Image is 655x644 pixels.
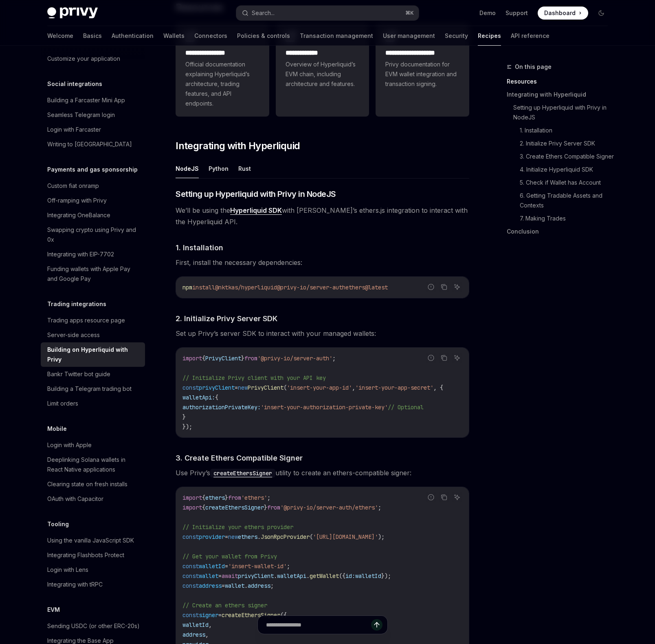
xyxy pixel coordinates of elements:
[176,452,303,463] span: 3. Create Ethers Compatible Signer
[300,26,373,46] a: Transaction management
[176,205,469,227] span: We’ll be using the with [PERSON_NAME]’s ethers.js integration to interact with the Hyperliquid API.
[47,440,92,450] div: Login with Apple
[182,404,261,411] span: authorizationPrivateKey:
[47,7,98,19] img: dark logo
[41,562,145,577] a: Login with Lens
[47,369,110,379] div: Bankr Twitter bot guide
[238,159,251,178] button: Rust
[378,504,381,511] span: ;
[41,533,145,548] a: Using the vanilla JavaScript SDK
[47,494,103,504] div: OAuth with Capacitor
[41,179,145,193] a: Custom fiat onramp
[47,110,115,120] div: Seamless Telegram login
[520,163,614,176] a: 4. Initialize Hyperliquid SDK
[41,577,145,592] a: Integrating with tRPC
[286,60,360,89] span: Overview of Hyperliquid’s EVM chain, including architecture and features.
[439,353,449,363] button: Copy the contents from the code block
[47,165,138,174] h5: Payments and gas sponsorship
[41,396,145,411] a: Limit orders
[267,494,270,501] span: ;
[47,125,101,135] div: Login with Farcaster
[176,328,469,339] span: Set up Privy’s server SDK to interact with your managed wallets:
[378,533,385,540] span: );
[176,257,469,268] span: First, install the necessary dependencies:
[182,423,192,430] span: });
[479,9,496,17] a: Demo
[41,367,145,382] a: Bankr Twitter bot guide
[41,548,145,562] a: Integrating Flashbots Protect
[199,562,225,570] span: walletId
[47,225,140,245] div: Swapping crypto using Privy and 0x
[310,533,313,540] span: (
[41,193,145,208] a: Off-ramping with Privy
[176,467,469,479] span: Use Privy’s utility to create an ethers-compatible signer:
[205,504,264,511] span: createEthersSigner
[182,611,199,619] span: const
[41,619,145,633] a: Sending USDC (or other ERC-20s)
[222,572,238,580] span: await
[433,384,443,391] span: , {
[228,533,238,540] span: new
[222,611,280,619] span: createEthersSigner
[202,494,205,501] span: {
[287,384,352,391] span: 'insert-your-app-id'
[452,282,462,292] button: Ask AI
[199,572,218,580] span: wallet
[47,580,103,589] div: Integrating with tRPC
[228,562,287,570] span: 'insert-wallet-id'
[238,384,248,391] span: new
[276,24,369,117] a: **** **** ***Overview of Hyperliquid’s EVM chain, including architecture and features.
[352,384,355,391] span: ,
[244,355,257,362] span: from
[47,249,114,259] div: Integrating with EIP-7702
[41,137,145,152] a: Writing to [GEOGRAPHIC_DATA]
[520,212,614,225] a: 7. Making Trades
[277,284,345,291] span: @privy-io/server-auth
[520,176,614,189] a: 5. Check if Wallet has Account
[47,139,132,149] div: Writing to [GEOGRAPHIC_DATA]
[210,469,275,477] a: createEthersSigner
[222,582,225,589] span: =
[257,533,261,540] span: .
[405,10,414,16] span: ⌘ K
[225,582,244,589] span: wallet
[47,605,60,615] h5: EVM
[185,60,259,108] span: Official documentation explaining Hyperliquid’s architecture, trading features, and API endpoints.
[182,602,267,609] span: // Create an ethers signer
[47,264,140,284] div: Funding wallets with Apple Pay and Google Pay
[515,62,552,72] span: On this page
[47,565,88,575] div: Login with Lens
[47,95,125,105] div: Building a Farcaster Mini App
[376,24,469,117] a: **** **** **** *****Privy documentation for EVM wallet integration and transaction signing.
[439,282,449,292] button: Copy the contents from the code block
[47,399,78,408] div: Limit orders
[182,523,293,531] span: // Initialize your ethers provider
[426,492,436,503] button: Report incorrect code
[41,122,145,137] a: Login with Farcaster
[41,247,145,262] a: Integrating with EIP-7702
[199,582,222,589] span: address
[306,572,310,580] span: .
[41,262,145,286] a: Funding wallets with Apple Pay and Google Pay
[452,492,462,503] button: Ask AI
[332,355,336,362] span: ;
[507,88,614,101] a: Integrating with Hyperliquid
[313,533,378,540] span: '[URL][DOMAIN_NAME]'
[176,313,277,324] span: 2. Initialize Privy Server SDK
[248,384,284,391] span: PrivyClient
[41,477,145,492] a: Clearing state on fresh installs
[41,452,145,477] a: Deeplinking Solana wallets in React Native applications
[47,345,140,364] div: Building on Hyperliquid with Privy
[202,504,205,511] span: {
[520,150,614,163] a: 3. Create Ethers Compatible Signer
[507,225,614,238] a: Conclusion
[225,562,228,570] span: =
[235,384,238,391] span: =
[176,188,336,200] span: Setting up Hyperliquid with Privy in NodeJS
[274,572,277,580] span: .
[41,382,145,396] a: Building a Telegram trading bot
[445,26,468,46] a: Security
[182,582,199,589] span: const
[506,9,528,17] a: Support
[41,208,145,223] a: Integrating OneBalance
